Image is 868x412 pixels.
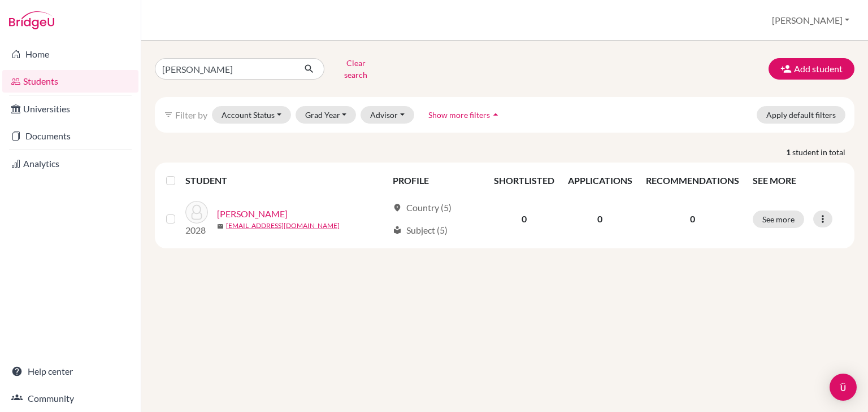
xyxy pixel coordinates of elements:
[217,223,224,230] span: mail
[757,106,845,124] button: Apply default filters
[428,110,490,120] span: Show more filters
[2,125,138,147] a: Documents
[393,203,402,212] span: location_on
[646,212,739,226] p: 0
[490,109,501,120] i: arrow_drop_up
[155,58,295,80] input: Find student by name...
[753,211,804,228] button: See more
[830,374,857,401] div: Open Intercom Messenger
[792,146,854,158] span: student in total
[2,360,138,383] a: Help center
[561,194,639,244] td: 0
[2,98,138,120] a: Universities
[164,110,173,119] i: filter_list
[393,223,448,237] div: Subject (5)
[185,167,386,194] th: STUDENT
[561,167,639,194] th: APPLICATIONS
[9,11,54,29] img: Bridge-U
[393,226,402,235] span: local_library
[185,223,208,237] p: 2028
[2,387,138,410] a: Community
[2,43,138,65] a: Home
[212,106,291,124] button: Account Status
[386,167,487,194] th: PROFILE
[786,146,792,158] strong: 1
[226,221,340,231] a: [EMAIL_ADDRESS][DOMAIN_NAME]
[769,58,854,80] button: Add student
[746,167,850,194] th: SEE MORE
[487,194,561,244] td: 0
[393,201,452,214] div: Country (5)
[361,106,414,124] button: Advisor
[324,54,387,84] button: Clear search
[487,167,561,194] th: SHORTLISTED
[767,10,854,31] button: [PERSON_NAME]
[2,70,138,93] a: Students
[185,201,208,223] img: Sanchez, Jenssy
[639,167,746,194] th: RECOMMENDATIONS
[419,106,511,124] button: Show more filtersarrow_drop_up
[175,109,207,120] span: Filter by
[2,152,138,175] a: Analytics
[217,207,288,221] a: [PERSON_NAME]
[296,106,357,124] button: Grad Year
